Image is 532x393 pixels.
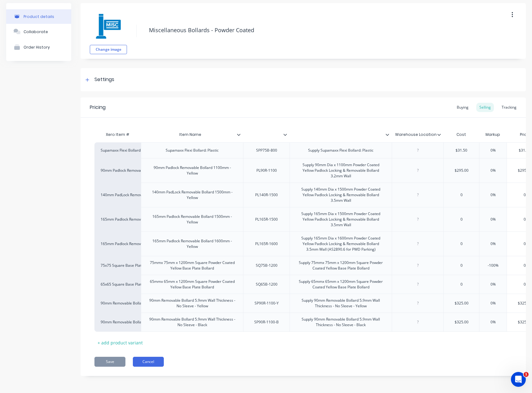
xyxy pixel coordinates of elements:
[292,278,389,291] div: Supply 65mmx 65mm x 1200mm Square Powder Coated Yellow Base Plate Bollard
[144,188,241,202] div: 140mm PadLock Removable Bollard 1500mm - Yellow
[292,315,389,329] div: Supply 90mm Removable Bollard 5.9mm Wall Thickness - No Sleeve - Black
[524,372,529,377] span: 1
[292,185,389,205] div: Supply 140mm Dia x 1500mm Powder Coated Yellow Padlock Locking & Removable Bollard 3.5mm Wall
[94,128,141,141] div: Xero Item #
[477,258,508,273] div: -100%
[477,236,508,252] div: 0%
[90,8,127,54] div: fileChange image
[292,161,389,180] div: Supply 90mm Dia x 1100mm Powder Coated Yellow Padlock Locking & Removable Bollard 3.2mm Wall
[141,128,243,141] div: Item Name
[444,163,479,178] div: $295.00
[444,187,479,203] div: 0
[144,315,241,329] div: 90mm Removable Bollard 5.9mm Wall Thickness - No Sleeve - Black
[251,280,282,288] div: SQ65B-1200
[392,127,440,142] div: Warehouse Location
[144,278,241,291] div: 65mmx 65mm x 1200mm Square Powder Coated Yellow Base Plate Bollard
[101,241,135,247] div: 165mm Padlock Removable Bollard 1600mm - Yellow
[477,277,508,292] div: 0%
[24,45,50,50] div: Order History
[292,210,389,229] div: Supply 165mm Dia x 1500mm Powder Coated Yellow Padlock Locking & Removable Bollard 3.5mm Wall
[90,45,127,54] button: Change image
[6,39,71,55] button: Order History
[476,103,494,112] div: Selling
[101,148,135,153] div: Supamaxx Flexi Bollard: Plastic
[444,277,479,292] div: 0
[144,296,241,310] div: 90mm Removable Bollard 5.9mm Wall Thickness - No Sleeve - Yellow
[101,319,135,325] div: 90mm Removable Bollard 5.9mm Wall Thickness Black
[477,143,508,158] div: 0%
[24,29,48,34] div: Collaborate
[101,192,135,198] div: 140mm PadLock Removable Bollard 1500mm - Yellow
[24,14,54,19] div: Product details
[292,259,389,272] div: Supply 75mmx 75mm x 1200mm Square Powder Coated Yellow Base Plate Bollard
[144,213,241,226] div: 165mm Padlock Removable Bollard 1500mm - Yellow
[101,168,135,173] div: 90mm Padlock Removable Bollard 1100mm - Yellow
[444,296,479,311] div: $325.00
[444,143,479,158] div: $31.50
[477,314,508,330] div: 0%
[90,104,106,111] div: Pricing
[146,23,487,37] textarea: Miscellaneous Bollards - Powder Coated
[101,217,135,222] div: 165mm Padlock Removable Bollard 1500mm - Yellow
[477,296,508,311] div: 0%
[479,128,507,141] div: Markup
[94,357,125,367] button: Save
[250,215,283,223] div: PL165R-1500
[141,127,239,142] div: Item Name
[477,163,508,178] div: 0%
[292,296,389,310] div: Supply 90mm Removable Bollard 5.9mm Wall Thickness - No Sleeve - Yellow
[249,318,284,326] div: SP90R-1100-B
[477,212,508,227] div: 0%
[443,128,479,141] div: Cost
[251,166,282,175] div: PL90R-1100
[6,9,71,24] button: Product details
[250,299,284,307] div: SP90R-1100-Y
[454,103,472,112] div: Buying
[144,237,241,251] div: 165mm Padlock Removable Bollard 1600mm - Yellow
[144,164,241,177] div: 90mm Padlock Removable Bollard 1100mm - Yellow
[444,258,479,273] div: 0
[292,234,389,253] div: Supply 165mm Dia x 1600mm Powder Coated Yellow Padlock Locking & Removable Bollard 3.5mm Wall (AS...
[161,146,224,154] div: Supamaxx Flexi Bollard: Plastic
[94,76,114,84] div: Settings
[93,11,124,42] img: file
[250,240,283,248] div: PL165R-1600
[303,146,378,154] div: Supply Supamaxx Flexi Bollard: Plastic
[144,259,241,272] div: 75mmx 75mm x 1200mm Square Powder Coated Yellow Base Plate Bollard
[133,357,164,367] button: Cancel
[477,187,508,203] div: 0%
[511,372,526,387] iframe: Intercom live chat
[101,282,135,287] div: 65x65 Square Base Plate Bollard
[101,263,135,268] div: 75x75 Square Base Plate Bollard
[499,103,520,112] div: Tracking
[444,314,479,330] div: $325.00
[250,191,283,199] div: PL140R-1500
[94,338,146,348] div: + add product variant
[444,236,479,252] div: 0
[6,24,71,39] button: Collaborate
[444,212,479,227] div: 0
[251,146,282,154] div: SPP75B-800
[392,128,443,141] div: Warehouse Location
[101,300,135,306] div: 90mm Removable Bollard 5.9mm Wall Thickness Yellow
[251,261,282,270] div: SQ75B-1200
